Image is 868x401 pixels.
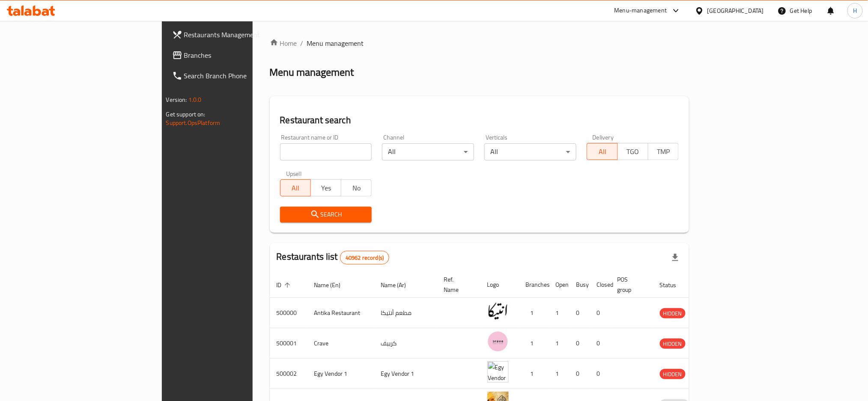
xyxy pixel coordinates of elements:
[549,272,570,298] th: Open
[374,298,437,328] td: مطعم أنتيكا
[487,361,509,383] img: Egy Vendor 1
[487,300,509,322] img: Antika Restaurant
[314,280,352,290] span: Name (En)
[287,209,365,220] span: Search
[280,179,311,196] button: All
[853,6,857,15] span: H
[660,369,686,379] span: HIDDEN
[519,272,549,298] th: Branches
[660,308,686,318] div: HIDDEN
[165,45,307,65] a: Branches
[280,207,372,223] button: Search
[570,328,590,359] td: 0
[188,94,202,105] span: 1.0.0
[166,117,221,128] a: Support.OpsPlatform
[340,254,389,262] span: 40962 record(s)
[277,250,390,264] h2: Restaurants list
[590,298,611,328] td: 0
[614,6,667,16] div: Menu-management
[340,251,389,264] div: Total records count
[570,359,590,389] td: 0
[314,182,338,194] span: Yes
[444,274,470,295] span: Ref. Name
[374,359,437,389] td: Egy Vendor 1
[307,298,374,328] td: Antika Restaurant
[590,272,611,298] th: Closed
[480,272,519,298] th: Logo
[660,339,686,349] span: HIDDEN
[280,143,372,160] input: Search for restaurant name or ID..
[660,280,688,290] span: Status
[707,6,764,15] div: [GEOGRAPHIC_DATA]
[341,179,372,196] button: No
[570,272,590,298] th: Busy
[660,309,686,318] span: HIDDEN
[286,171,302,177] label: Upsell
[549,328,570,359] td: 1
[665,247,686,268] div: Export file
[165,24,307,45] a: Restaurants Management
[345,182,368,194] span: No
[587,143,617,160] button: All
[519,359,549,389] td: 1
[549,359,570,389] td: 1
[660,369,686,379] div: HIDDEN
[280,114,679,127] h2: Restaurant search
[307,328,374,359] td: Crave
[374,328,437,359] td: كرييف
[570,298,590,328] td: 0
[307,38,364,48] span: Menu management
[184,30,300,40] span: Restaurants Management
[166,109,206,120] span: Get support on:
[648,143,679,160] button: TMP
[284,182,307,194] span: All
[652,146,675,158] span: TMP
[621,146,645,158] span: TGO
[593,134,614,140] label: Delivery
[270,38,689,48] nav: breadcrumb
[617,274,643,295] span: POS group
[307,359,374,389] td: Egy Vendor 1
[382,143,474,160] div: All
[270,65,354,79] h2: Menu management
[165,65,307,86] a: Search Branch Phone
[590,359,611,389] td: 0
[519,298,549,328] td: 1
[277,280,293,290] span: ID
[310,179,341,196] button: Yes
[519,328,549,359] td: 1
[381,280,418,290] span: Name (Ar)
[487,331,509,352] img: Crave
[549,298,570,328] td: 1
[166,94,187,105] span: Version:
[184,50,300,60] span: Branches
[591,146,614,158] span: All
[184,71,300,81] span: Search Branch Phone
[617,143,648,160] button: TGO
[590,328,611,359] td: 0
[484,143,576,160] div: All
